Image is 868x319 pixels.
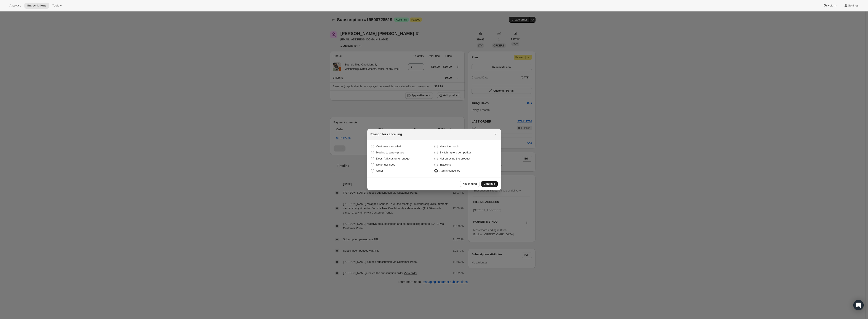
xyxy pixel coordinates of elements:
[376,145,401,148] span: Customer cancelled
[481,181,498,187] button: Continue
[440,163,451,166] span: Traveling
[7,3,24,9] button: Analytics
[50,3,66,9] button: Tools
[376,157,410,160] span: Doesn't fit customer budget
[820,3,840,9] button: Help
[848,4,858,7] span: Settings
[27,4,46,7] span: Subscriptions
[52,4,59,7] span: Tools
[460,181,479,187] button: Never mind
[376,169,383,172] span: Other
[440,157,470,160] span: Not enjoying the product
[484,182,495,186] span: Continue
[492,131,499,137] button: Close
[371,132,402,136] h2: Reason for cancelling
[853,300,864,310] div: Open Intercom Messenger
[440,169,460,172] span: Admin cancelled
[440,145,459,148] span: Have too much
[376,151,404,154] span: Moving to a new place
[841,3,861,9] button: Settings
[463,182,477,186] span: Never mind
[376,163,395,166] span: No longer need
[24,3,49,9] button: Subscriptions
[827,4,833,7] span: Help
[440,151,471,154] span: Switching to a competitor
[10,4,21,7] span: Analytics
